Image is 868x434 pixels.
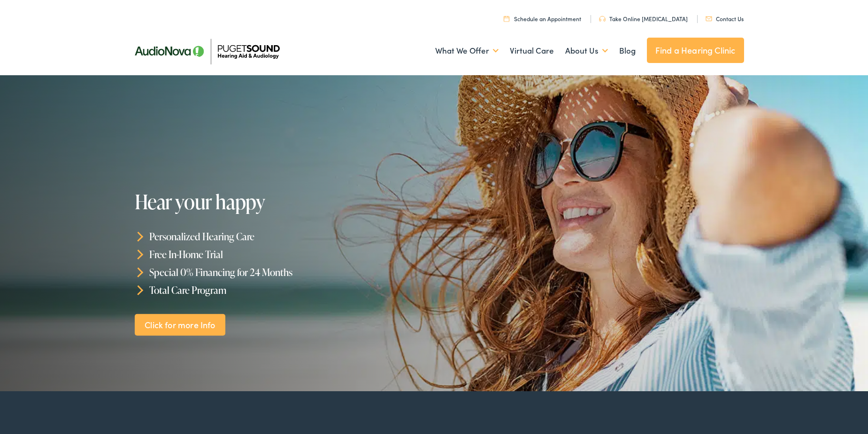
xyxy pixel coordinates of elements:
li: Free In-Home Trial [135,245,438,263]
a: Contact Us [706,15,744,23]
a: Find a Hearing Clinic [647,38,744,63]
li: Total Care Program [135,281,438,299]
a: Blog [619,33,636,68]
li: Personalized Hearing Care [135,228,438,245]
img: utility icon [504,16,509,22]
a: About Us [565,33,608,68]
img: utility icon [706,16,712,21]
img: utility icon [599,16,606,22]
h1: Hear your happy [135,191,420,213]
a: Schedule an Appointment [504,15,581,23]
li: Special 0% Financing for 24 Months [135,263,438,281]
a: Take Online [MEDICAL_DATA] [599,15,688,23]
a: Click for more Info [135,314,226,336]
a: Virtual Care [510,33,554,68]
a: What We Offer [435,33,499,68]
